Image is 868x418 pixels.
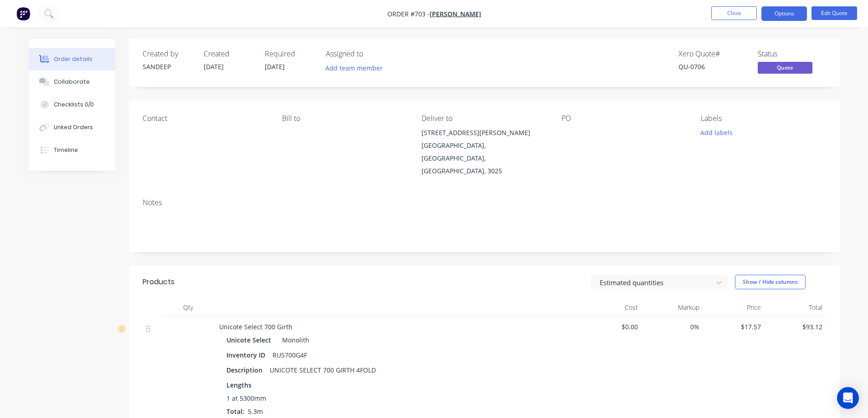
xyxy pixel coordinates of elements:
div: Bill to [282,114,407,123]
span: 1 at 5300mm [226,393,266,403]
div: [GEOGRAPHIC_DATA], [GEOGRAPHIC_DATA], [GEOGRAPHIC_DATA], 3025 [421,139,546,177]
div: Unicote Select [226,333,275,347]
div: Contact [143,114,267,123]
div: Linked Orders [54,123,93,131]
div: Required [265,50,315,58]
div: Price [703,298,765,317]
button: Options [761,6,807,21]
button: Collaborate [29,71,115,93]
div: Collaborate [54,78,90,86]
div: Description [226,363,266,377]
div: Markup [642,298,703,317]
button: Add team member [326,62,388,74]
div: Assigned to [326,50,417,58]
div: Xero Quote # [678,50,747,58]
span: Lengths [226,380,252,390]
button: Order details [29,48,115,71]
div: Monolith [278,333,309,347]
a: [PERSON_NAME] [430,10,481,18]
button: Edit Quote [812,6,857,20]
div: Created [204,50,254,58]
div: Cost [580,298,642,317]
div: Deliver to [421,114,546,123]
span: 0% [645,322,699,332]
div: PO [561,114,686,123]
span: $93.12 [768,322,822,332]
img: Factory [16,7,30,20]
span: Order #703 - [387,10,430,18]
div: QU-0706 [678,62,747,71]
button: Checklists 0/0 [29,93,115,116]
div: UNICOTE SELECT 700 GIRTH 4FOLD [266,363,380,377]
span: [DATE] [204,62,224,71]
span: Total: [226,407,244,416]
div: Created by [143,50,193,58]
div: Checklists 0/0 [54,101,94,109]
div: Qty [161,298,216,317]
span: $0.00 [584,322,638,332]
button: Add team member [320,62,387,74]
button: Linked Orders [29,116,115,139]
div: RUS700G4F [269,348,311,362]
button: Add labels [696,126,738,139]
div: Inventory ID [226,348,269,362]
button: Timeline [29,139,115,161]
span: $17.57 [707,322,761,332]
div: Timeline [54,146,78,154]
div: Total [765,298,826,317]
button: Show / Hide columns [735,275,806,289]
span: Unicote Select 700 Girth [219,322,293,331]
div: Status [758,50,826,58]
div: Open Intercom Messenger [837,387,859,409]
div: [STREET_ADDRESS][PERSON_NAME] [421,126,546,139]
div: SANDEEP [143,62,193,71]
div: Notes [143,198,826,207]
span: Quote [758,62,812,73]
div: Order details [54,55,92,63]
span: [DATE] [265,62,285,71]
span: 5.3m [244,407,267,416]
div: Products [143,277,175,287]
button: Close [711,6,757,20]
div: Labels [701,114,826,123]
div: [STREET_ADDRESS][PERSON_NAME][GEOGRAPHIC_DATA], [GEOGRAPHIC_DATA], [GEOGRAPHIC_DATA], 3025 [421,126,546,177]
